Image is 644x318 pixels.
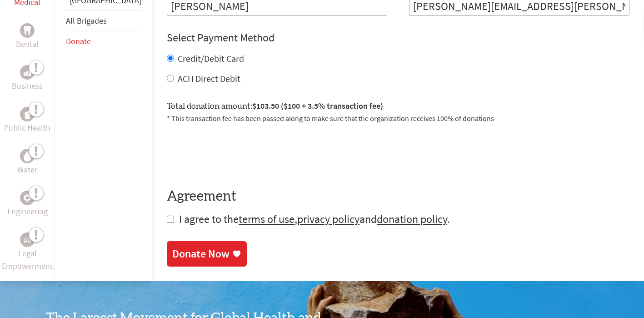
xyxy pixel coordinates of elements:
p: Engineering [7,205,48,218]
a: terms of use [239,212,295,226]
span: $103.50 ($100 + 3.5% transaction fee) [252,101,383,111]
li: Donate [66,31,141,51]
a: All Brigades [66,15,107,26]
div: Public Health [20,107,35,121]
p: Public Health [4,121,50,134]
label: ACH Direct Debit [178,73,240,84]
a: donation policy [377,212,447,226]
div: Business [20,65,35,80]
h4: Select Payment Method [167,30,629,45]
div: Engineering [20,191,35,205]
p: Legal Empowerment [2,247,53,273]
li: All Brigades [66,10,141,31]
img: Water [24,151,31,162]
img: Legal Empowerment [24,237,31,242]
p: Dental [16,38,39,50]
iframe: reCAPTCHA [167,135,305,170]
img: Engineering [24,194,31,202]
a: Donate [66,36,91,46]
a: Legal EmpowermentLegal Empowerment [2,232,53,273]
span: I agree to the , and . [179,212,450,226]
div: Donate Now [172,247,230,261]
div: Legal Empowerment [20,232,35,247]
a: WaterWater [17,149,37,176]
a: EngineeringEngineering [7,191,48,218]
a: Public HealthPublic Health [4,107,50,134]
a: DentalDental [16,23,39,50]
img: Public Health [24,110,31,119]
a: privacy policy [297,212,359,226]
a: BusinessBusiness [12,65,43,92]
a: Donate Now [167,241,247,267]
img: Dental [24,26,31,35]
div: Dental [20,23,35,38]
p: Water [17,163,37,176]
p: * This transaction fee has been passed along to make sure that the organization receives 100% of ... [167,113,629,124]
label: Total donation amount: [167,100,383,113]
label: Credit/Debit Card [178,53,244,64]
div: Water [20,149,35,163]
h4: Agreement [167,188,629,205]
img: Business [24,69,31,76]
p: Business [12,80,43,92]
